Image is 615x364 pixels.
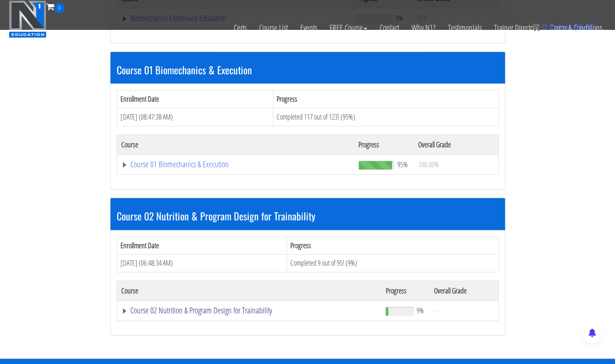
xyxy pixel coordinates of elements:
[54,3,65,13] span: 0
[430,300,498,320] td: -
[354,134,414,154] th: Progress
[373,13,405,42] a: Contact
[323,13,373,42] a: FREE Course
[117,254,287,272] td: [DATE] (06:48:34 AM)
[532,22,594,32] a: 0 items: $0.00
[532,23,540,31] img: icon11.png
[414,154,498,174] td: 100.00%
[253,13,294,42] a: Course List
[117,210,499,221] h3: Course 02 Nutrition & Program Design for Trainability
[117,281,381,300] th: Course
[397,160,407,169] span: 95%
[117,64,499,75] h3: Course 01 Biomechanics & Execution
[273,90,498,108] th: Progress
[573,22,594,32] bdi: 0.00
[117,237,287,254] th: Enrollment Date
[117,108,273,126] td: [DATE] (08:47:38 AM)
[9,0,47,38] img: n1-education
[381,281,429,300] th: Progress
[47,1,65,12] a: 0
[287,254,498,272] td: Completed 9 out of 95! (9%)
[488,13,544,42] a: Trainer Directory
[228,13,253,42] a: Certs
[442,13,488,42] a: Testimonials
[117,90,273,108] th: Enrollment Date
[294,13,323,42] a: Events
[287,237,498,254] th: Progress
[121,306,377,315] a: Course 02 Nutrition & Program Design for Trainability
[573,22,578,32] span: $
[544,13,608,42] a: Terms & Conditions
[121,160,350,169] a: Course 01 Biomechanics & Execution
[417,306,424,315] span: 9%
[430,281,498,300] th: Overall Grade
[549,22,571,32] span: items:
[405,13,442,42] a: Why N1?
[117,134,354,154] th: Course
[414,134,498,154] th: Overall Grade
[542,22,546,32] span: 0
[273,108,498,126] td: Completed 117 out of 123! (95%)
